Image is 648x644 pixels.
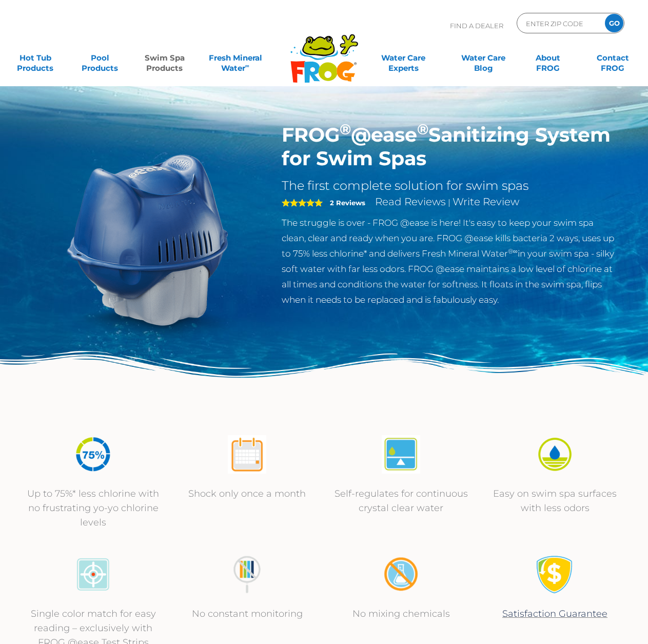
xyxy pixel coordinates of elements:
img: Satisfaction Guarantee Icon [536,555,574,594]
img: Frog Products Logo [285,21,364,83]
a: Satisfaction Guarantee [502,608,607,619]
p: The struggle is over - FROG @ease is here! It's easy to keep your swim spa clean, clear and ready... [282,215,617,307]
a: Water CareExperts [363,48,444,68]
h2: The first complete solution for swim spas [282,178,617,193]
p: No constant monitoring [181,607,314,621]
sup: ® [417,120,428,138]
img: atease-icon-shock-once [228,435,266,474]
p: Up to 75%* less chlorine with no frustrating yo-yo chlorine levels [27,486,160,530]
img: no-constant-monitoring1 [228,555,266,594]
a: Hot TubProducts [10,48,61,68]
p: Shock only once a month [181,486,314,501]
p: No mixing chemicals [335,607,468,621]
img: icon-atease-75percent-less [74,435,112,474]
strong: 2 Reviews [330,199,365,207]
img: ss-@ease-hero.png [32,123,267,358]
a: Water CareBlog [459,48,509,68]
p: Easy on swim spa surfaces with less odors [488,486,622,515]
a: ContactFROG [587,48,638,68]
a: AboutFROG [523,48,573,68]
a: Read Reviews [375,196,446,208]
sup: ®∞ [508,247,518,255]
img: icon-atease-easy-on [536,435,574,474]
a: PoolProducts [75,48,125,68]
img: atease-icon-self-regulates [382,435,420,474]
sup: ® [340,120,351,138]
img: icon-atease-color-match [74,555,112,594]
input: GO [605,14,623,32]
span: 5 [282,199,323,207]
a: Write Review [453,196,519,208]
span: | [448,198,450,207]
p: Find A Dealer [450,13,503,38]
h1: FROG @ease Sanitizing System for Swim Spas [282,123,617,170]
sup: ∞ [245,62,249,69]
a: Swim SpaProducts [140,48,190,68]
img: no-mixing1 [382,555,420,594]
p: Self-regulates for continuous crystal clear water [335,486,468,515]
a: Fresh MineralWater∞ [204,48,266,68]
